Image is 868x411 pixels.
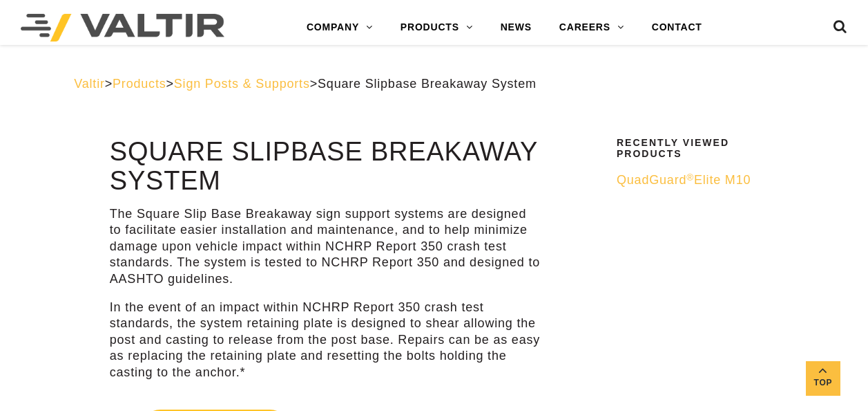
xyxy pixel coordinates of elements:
[21,14,224,42] img: Valtir
[113,77,166,91] a: Products
[617,138,785,159] h2: Recently Viewed Products
[806,361,840,396] a: Top
[318,77,537,91] span: Square Slipbase Breakaway System
[74,76,794,92] div: > > >
[110,206,541,287] p: The Square Slip Base Breakaway sign support systems are designed to facilitate easier installatio...
[617,173,751,187] span: QuadGuard Elite M10
[546,14,638,42] a: CAREERS
[686,172,694,183] sup: ®
[487,14,546,42] a: NEWS
[110,300,541,381] p: In the event of an impact within NCHRP Report 350 crash test standards, the system retaining plat...
[638,14,716,42] a: CONTACT
[806,375,840,391] span: Top
[110,138,541,196] h1: Square Slipbase Breakaway System
[617,172,785,188] a: QuadGuard®Elite M10
[74,77,104,91] a: Valtir
[174,77,310,91] a: Sign Posts & Supports
[293,14,387,42] a: COMPANY
[387,14,487,42] a: PRODUCTS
